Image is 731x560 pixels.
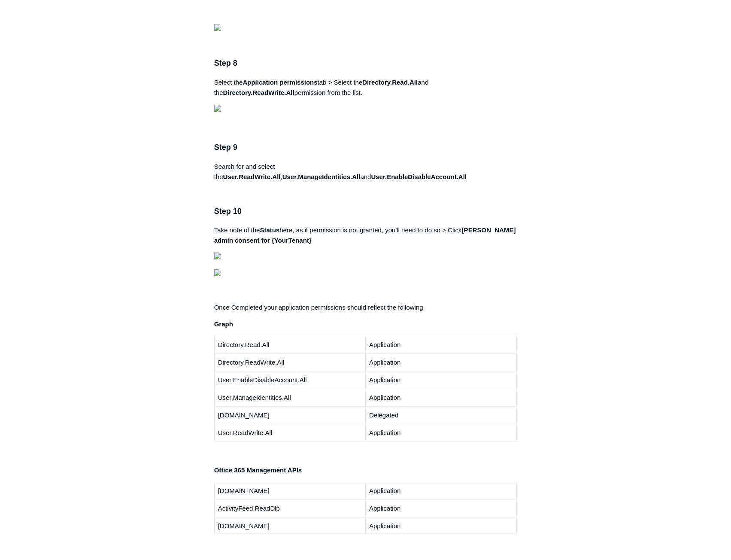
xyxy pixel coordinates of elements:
[214,161,517,182] p: Search for and select the
[362,79,418,86] strong: Directory.Read.All
[365,482,516,500] td: Application
[214,141,517,154] h3: Step 9
[214,371,365,389] td: User.EnableDisableAccount.All
[214,389,365,407] td: User.ManageIdentities.All
[365,354,516,371] td: Application
[365,517,516,535] td: Application
[214,320,233,328] strong: Graph
[243,79,317,86] strong: Application permissions
[223,173,281,180] strong: User.ReadWrite.All
[214,205,517,218] h3: Step 10
[282,173,361,180] strong: User.ManageIdentities.All
[214,225,517,246] p: Take note of the here, as if permission is not granted, you'll need to do so > Click
[214,424,365,442] td: User.ReadWrite.All
[214,407,365,424] td: [DOMAIN_NAME]
[260,226,279,234] strong: Status
[214,354,365,371] td: Directory.ReadWrite.All
[214,253,221,259] img: 28065698722835
[365,371,516,389] td: Application
[365,336,516,354] td: Application
[214,336,365,354] td: Directory.Read.All
[214,57,517,70] h3: Step 8
[214,302,517,313] p: Once Completed your application permissions should reflect the following
[365,424,516,442] td: Application
[214,466,302,474] strong: Office 365 Management APIs
[214,482,365,500] td: [DOMAIN_NAME]
[214,269,221,276] img: 28066014540947
[223,89,294,96] strong: Directory.ReadWrite.All
[214,24,221,31] img: 28065698685203
[281,173,467,180] span: , and
[214,105,221,112] img: 28065668144659
[371,173,467,180] strong: User.EnableDisableAccount.All
[214,77,517,98] p: Select the tab > Select the and the permission from the list.
[365,389,516,407] td: Application
[214,500,365,517] td: ActivityFeed.ReadDlp
[214,517,365,535] td: [DOMAIN_NAME]
[365,407,516,424] td: Delegated
[365,500,516,517] td: Application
